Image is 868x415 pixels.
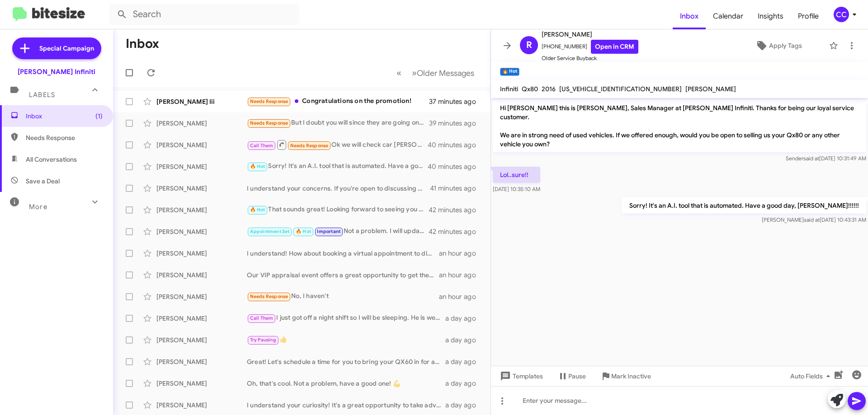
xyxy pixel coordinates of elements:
[834,7,849,22] div: CC
[247,96,429,107] div: Congratulations on the promotion!
[247,249,439,258] div: I understand! How about booking a virtual appointment to discuss your vehicle? I can provide deta...
[445,401,483,410] div: a day ago
[26,112,103,121] span: Inbox
[493,186,540,192] span: [DATE] 10:35:10 AM
[542,54,638,63] span: Older Service Buyback
[156,140,247,149] div: [PERSON_NAME]
[445,357,483,366] div: a day ago
[750,3,791,29] a: Insights
[542,29,638,40] span: [PERSON_NAME]
[250,120,288,126] span: Needs Response
[18,67,95,76] div: [PERSON_NAME] Infiniti
[250,228,290,234] span: Appointment Set
[317,228,340,234] span: Important
[559,85,682,93] span: [US_VEHICLE_IDENTIFICATION_NUMBER]
[769,37,802,54] span: Apply Tags
[12,37,101,59] a: Special Campaign
[156,97,247,106] div: [PERSON_NAME] Iii
[429,162,483,171] div: 40 minutes ago
[804,216,820,223] span: said at
[732,37,825,54] button: Apply Tags
[783,368,841,384] button: Auto Fields
[417,68,474,78] span: Older Messages
[762,216,866,223] span: [PERSON_NAME] [DATE] 10:43:31 AM
[250,143,274,149] span: Call Them
[439,249,483,258] div: an hour ago
[247,357,445,366] div: Great! Let's schedule a time for you to bring your QX60 in for an evaluation. When would be conve...
[250,337,276,343] span: Try Pausing
[445,314,483,323] div: a day ago
[786,155,866,162] span: Sender [DATE] 10:31:49 AM
[156,184,247,193] div: [PERSON_NAME]
[247,291,439,302] div: No, I haven't
[406,64,480,82] button: Next
[392,64,480,82] nav: Page navigation example
[250,315,274,321] span: Call Them
[803,155,819,162] span: said at
[29,203,47,211] span: More
[250,207,265,213] span: 🔥 Hot
[498,368,543,384] span: Templates
[296,228,311,234] span: 🔥 Hot
[247,161,429,172] div: Sorry! It's an A.I. tool that is automated. Have a good day, [PERSON_NAME]!!!!!!
[445,336,483,345] div: a day ago
[526,38,532,52] span: R
[706,3,750,29] a: Calendar
[247,226,429,237] div: Not a problem. I will update our records. Thank you and have a great day!
[429,97,483,106] div: 37 minutes ago
[439,292,483,301] div: an hour ago
[250,98,288,104] span: Needs Response
[542,40,638,54] span: [PHONE_NUMBER]
[156,336,247,345] div: [PERSON_NAME]
[156,205,247,214] div: [PERSON_NAME]
[247,335,445,345] div: 👍
[156,401,247,410] div: [PERSON_NAME]
[156,270,247,280] div: [PERSON_NAME]
[156,162,247,171] div: [PERSON_NAME]
[412,67,417,79] span: »
[593,368,658,384] button: Mark Inactive
[156,357,247,366] div: [PERSON_NAME]
[39,44,94,53] span: Special Campaign
[493,167,540,183] p: Lol..sure!!
[500,85,518,93] span: Infiniti
[791,3,826,29] a: Profile
[95,112,103,121] span: (1)
[445,379,483,388] div: a day ago
[790,368,834,384] span: Auto Fields
[429,227,483,236] div: 42 minutes ago
[126,37,159,51] h1: Inbox
[247,118,429,128] div: But I doubt you will since they are going online for cheaper
[429,140,483,149] div: 40 minutes ago
[156,249,247,258] div: [PERSON_NAME]
[396,67,401,79] span: «
[247,313,445,323] div: I just got off a night shift so I will be sleeping. He is welcome to text me or call me [DATE]
[247,205,429,215] div: That sounds great! Looking forward to seeing you [DATE]. If you'd like to discuss details about s...
[247,184,430,193] div: I understand your concerns. If you're open to discussing selling your Q50, I'd love to set up an ...
[290,143,329,149] span: Needs Response
[250,294,288,299] span: Needs Response
[542,85,556,93] span: 2016
[156,292,247,301] div: [PERSON_NAME]
[247,401,445,410] div: I understand your curiosity! It's a great opportunity to take advantage of special financing and ...
[491,368,550,384] button: Templates
[29,91,55,99] span: Labels
[250,163,265,169] span: 🔥 Hot
[156,119,247,128] div: [PERSON_NAME]
[247,270,439,280] div: Our VIP appraisal event offers a great opportunity to get the best value for your QX50. Would you...
[550,368,593,384] button: Pause
[26,177,60,186] span: Save a Deal
[522,85,538,93] span: Qx80
[429,119,483,128] div: 39 minutes ago
[156,227,247,236] div: [PERSON_NAME]
[493,100,866,152] p: Hi [PERSON_NAME] this is [PERSON_NAME], Sales Manager at [PERSON_NAME] Infiniti. Thanks for being...
[430,184,483,193] div: 41 minutes ago
[826,7,858,22] button: CC
[611,368,651,384] span: Mark Inactive
[591,40,638,54] a: Open in CRM
[673,3,706,29] a: Inbox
